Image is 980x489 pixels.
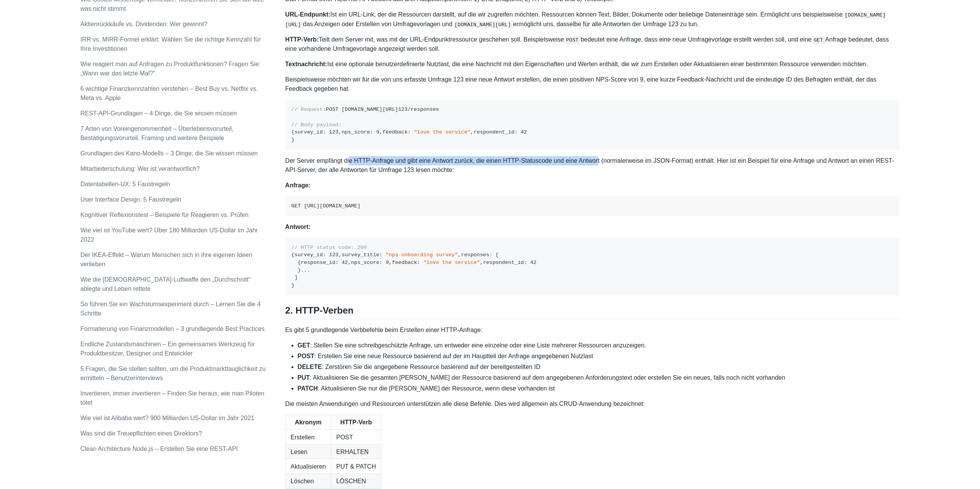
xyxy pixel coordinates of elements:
font: PATCH [298,385,318,392]
span: [ [496,252,499,258]
span: : [379,260,382,265]
span: : [379,252,382,258]
a: Endliche Zustandsmaschinen – Ein gemeinsames Werkzeug für Produktbesitzer, Designer und Entwickler [80,341,255,357]
span: 123 [329,252,338,258]
font: PUT & PATCH [336,463,376,470]
font: Löschen [291,478,314,484]
a: Wie reagiert man auf Anfragen zu Produktfunktionen? Fragen Sie: „Wann war das letzte Mal?“ [80,61,261,77]
a: REST-API-Grundlagen – 4 Dinge, die Sie wissen müssen [80,110,237,117]
font: Akronym [295,419,322,426]
span: 9 [385,260,389,265]
a: Aktienrückkäufe vs. Dividenden: Wer gewinnt? [80,21,208,27]
span: , [379,129,382,135]
span: 123 [398,107,407,112]
font: URL-Endpunkt: [285,11,330,18]
font: das Anzeigen oder Erstellen von Umfragevorlagen und [303,21,452,27]
span: 42 [521,129,527,135]
font: DELETE [298,364,322,370]
span: , [338,252,342,258]
font: Lesen [291,448,308,455]
span: , [348,260,351,265]
a: Wie die [DEMOGRAPHIC_DATA]-Luftwaffe den „Durchschnitt“ ablegte und Leben rettete [80,276,251,292]
font: Kognitiver Reflexionstest – Beispiele für Reagieren vs. Prüfen [80,212,249,218]
span: 9 [376,129,379,135]
a: 7 Arten von Voreingenommenheit – Überlebensvorurteil, Bestätigungsvorurteil, Framing und weitere ... [80,125,234,141]
code: POST [DOMAIN_NAME][URL] /responses survey_id nps_score feedback respondent_id [291,107,527,143]
font: Die meisten Anwendungen und Ressourcen unterstützen alle diese Befehle. Dies wird allgemein als C... [285,401,645,407]
span: { [291,252,295,258]
a: Clean Architecture Node.js – Erstellen Sie eine REST-API [80,446,238,452]
span: } [291,282,295,288]
a: Grundlagen des Kano-Modells – 3 Dinge, die Sie wissen müssen [80,150,258,157]
span: : [323,252,326,258]
code: [DOMAIN_NAME][URL] [452,21,513,28]
span: : [408,129,411,135]
font: Erstellen [291,434,315,440]
font: Mitarbeiterschulung: Wer ist verantwortlich? [80,165,200,172]
span: : [524,260,527,265]
font: HTTP-Verb: [285,36,319,43]
font: Der Server empfängt die HTTP-Anfrage und gibt eine Antwort zurück, die einen HTTP-Statuscode und ... [285,157,894,173]
font: Aktualisieren [291,463,326,470]
span: , [338,129,342,135]
a: 5 Fragen, die Sie stellen sollten, um die Produktmarkttauglichkeit zu ermitteln – Benutzerinterviews [80,365,266,381]
font: HTTP-Verb [340,419,372,426]
a: Was sind die Treuepflichten eines Direktors? [80,430,202,437]
span: // Body payload: [291,122,342,128]
span: 123 [329,129,338,135]
font: Beispielsweise möchten wir für die von uns erfasste Umfrage 123 eine neue Antwort erstellen, die ... [285,76,876,92]
a: IRR vs. MIRR-Formel erklärt: Wählen Sie die richtige Kennzahl für Ihre Investitionen [80,36,261,52]
font: Es gibt 5 grundlegende Verbbefehle beim Erstellen einer HTTP-Anfrage: [285,327,482,333]
a: User Interface Design: 5 Faustregeln [80,196,181,203]
span: // HTTP status code: 200 [291,245,367,250]
code: GET [URL][DOMAIN_NAME] [291,203,360,209]
span: , [471,129,474,135]
span: { [298,260,301,265]
span: 42 [530,260,536,265]
span: , [458,252,461,258]
code: survey_id survey_title responses response_id nps_score feedback respondent_id ... [291,245,537,289]
span: 42 [342,260,348,265]
span: : [335,260,338,265]
code: POST [564,36,581,44]
font: : Aktualisieren Sie nur die [PERSON_NAME] der Ressource, wenn diese vorhanden ist [318,385,554,392]
span: // Request: [291,107,326,112]
a: So führen Sie ein Wachstumsexperiment durch – Lernen Sie die 4 Schritte [80,301,261,317]
span: "nps onboarding survey" [385,252,458,258]
font: Teilt dem Server mit, was mit der URL-Endpunktressource geschehen soll. Beispielsweise [319,36,564,43]
span: ] [295,275,298,280]
span: : [323,129,326,135]
font: LÖSCHEN [336,478,366,484]
font: Invertieren, immer invertieren – Finden Sie heraus, wie man Piloten tötet [80,390,265,406]
font: Datentabellen-UX: 5 Faustregeln [80,181,170,187]
a: Formatierung von Finanzmodellen – 3 grundlegende Best Practices [80,325,265,332]
font: ermöglicht uns, dasselbe für alle Antworten der Umfrage 123 zu tun. [513,21,699,27]
span: } [298,267,301,273]
font: POST [336,434,353,440]
span: "love the service" [414,129,471,135]
font: : Aktualisieren Sie die gesamten [PERSON_NAME] der Ressource basierend auf dem angegebenen Anford... [310,374,786,381]
a: Der IKEA-Effekt – Warum Menschen sich in ihre eigenen Ideen verlieben [80,252,252,267]
font: POST [298,353,315,359]
font: 2. HTTP-Verben [285,305,353,315]
font: : Zerstören Sie die angegebene Ressource basierend auf der bereitgestellten ID [322,364,540,370]
span: : [514,129,518,135]
font: Textnachricht: [285,61,327,67]
a: Wie viel ist Alibaba wert? 900 Milliarden US-Dollar im Jahr 2021 [80,415,255,421]
span: "love the service" [423,260,480,265]
font: GET [298,342,310,349]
